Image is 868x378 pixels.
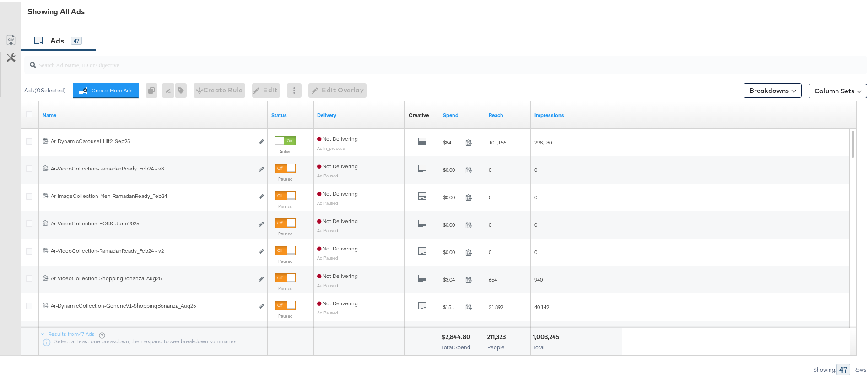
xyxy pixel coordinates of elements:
span: 940 [534,274,543,281]
sub: Ad In_process [317,143,345,149]
div: 47 [836,362,850,373]
span: 0 [489,164,491,171]
button: Create More Ads [73,81,139,96]
a: Ad Name. [43,109,264,117]
button: Column Sets [809,81,867,96]
span: Not Delivering [317,215,358,222]
sub: Ad Paused [317,308,338,313]
div: $2,844.80 [441,330,473,339]
span: Not Delivering [317,298,358,304]
div: Ar-DynamicCollection-GenericV1-ShoppingBonanza_Aug25 [51,300,253,307]
span: Not Delivering [317,133,358,140]
span: $3.04 [443,274,462,281]
label: Paused [275,201,296,207]
div: 0 [146,81,162,96]
a: Shows the creative associated with your ad. [409,109,429,117]
span: Total [533,341,545,348]
label: Paused [275,229,296,234]
div: Ar-VideoCollection-ShoppingBonanza_Aug25 [51,272,253,280]
div: Ar-DynamicCarousel-Hit2_Sep25 [51,135,253,143]
a: Reflects the ability of your Ad to achieve delivery. [317,109,401,117]
span: Not Delivering [317,188,358,195]
a: The total amount spent to date. [443,109,481,117]
span: 0 [534,219,537,226]
div: Showing All Ads [27,4,867,15]
input: Search Ad Name, ID or Objective [36,50,790,68]
span: $0.00 [443,192,462,198]
sub: Ad Paused [317,225,338,231]
span: $0.00 [443,164,462,171]
a: Shows the current state of your Ad. [271,109,310,117]
span: 0 [489,219,491,226]
span: 0 [534,164,537,171]
span: 40,142 [534,301,549,308]
span: Not Delivering [317,243,358,250]
span: Not Delivering [317,160,358,167]
div: Ar-VideoCollection-RamadanReady_Feb24 - v2 [51,245,253,252]
span: 0 [534,246,537,253]
div: 211,323 [487,330,508,339]
div: Ads ( 0 Selected) [24,84,66,92]
div: Ar-VideoCollection-RamadanReady_Feb24 - v3 [51,163,253,170]
a: The number of times your ad was served. On mobile apps an ad is counted as served the first time ... [534,109,619,117]
span: 0 [534,192,537,198]
span: $0.00 [443,219,462,226]
div: Showing: [813,364,836,371]
span: 654 [489,274,497,281]
label: Paused [275,174,296,180]
button: Breakdowns [744,81,802,96]
a: The number of people your ad was served to. [489,109,527,117]
sub: Ad Paused [317,170,338,176]
label: Paused [275,256,296,262]
div: 47 [71,34,82,43]
span: $151.91 [443,301,462,308]
div: Rows [853,364,867,371]
span: Total Spend [442,341,470,348]
label: Active [275,146,296,152]
span: 298,130 [534,137,552,144]
sub: Ad Paused [317,253,338,258]
span: $842.65 [443,137,462,144]
label: Paused [275,283,296,289]
span: 0 [489,246,491,253]
span: $0.00 [443,246,462,253]
label: Paused [275,311,296,317]
div: Ar-VideoCollection-EOSS_June2025 [51,218,253,225]
span: Not Delivering [317,270,358,277]
span: Ads [50,34,64,43]
span: People [487,341,505,348]
span: 101,166 [489,137,506,144]
sub: Ad Paused [317,280,338,286]
span: 21,892 [489,301,503,308]
div: Creative [409,109,429,117]
div: 1,003,245 [533,330,562,339]
div: Ar-imageCollection-Men-RamadanReady_Feb24 [51,190,253,197]
sub: Ad Paused [317,198,338,203]
span: 0 [489,192,491,198]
